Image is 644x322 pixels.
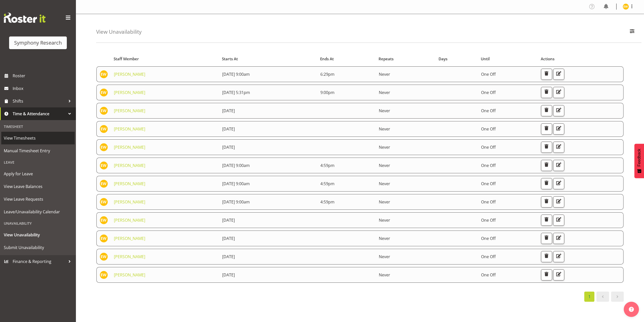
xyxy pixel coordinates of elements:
[481,90,496,95] span: One Off
[379,254,390,259] span: Never
[320,181,335,186] span: 4:59pm
[222,56,238,62] span: Starts At
[541,196,552,207] button: Delete Unavailability
[4,183,72,190] span: View Leave Balances
[222,144,235,150] span: [DATE]
[4,147,72,155] span: Manual Timesheet Entry
[627,26,637,37] button: Filter Employees
[541,69,552,80] button: Delete Unavailability
[439,56,447,62] span: Days
[96,29,141,35] h4: View Unavailability
[4,170,72,178] span: Apply for Leave
[379,56,393,62] span: Repeats
[541,105,552,116] button: Delete Unavailability
[1,180,75,193] a: View Leave Balances
[100,88,108,97] img: enrica-walsh11863.jpg
[1,218,75,229] div: Unavailability
[541,178,552,189] button: Delete Unavailability
[541,87,552,98] button: Delete Unavailability
[379,163,390,168] span: Never
[541,123,552,135] button: Delete Unavailability
[629,307,634,312] img: help-xxl-2.png
[553,87,564,98] button: Edit Unavailability
[100,198,108,206] img: enrica-walsh11863.jpg
[481,71,496,77] span: One Off
[13,110,66,118] span: Time & Attendance
[553,178,564,189] button: Edit Unavailability
[114,71,145,77] a: [PERSON_NAME]
[114,144,145,150] a: [PERSON_NAME]
[100,161,108,169] img: enrica-walsh11863.jpg
[379,272,390,278] span: Never
[114,56,139,62] span: Staff Member
[222,126,235,132] span: [DATE]
[553,69,564,80] button: Edit Unavailability
[541,233,552,244] button: Delete Unavailability
[100,234,108,242] img: enrica-walsh11863.jpg
[379,144,390,150] span: Never
[114,272,145,278] a: [PERSON_NAME]
[379,90,390,95] span: Never
[4,208,72,216] span: Leave/Unavailability Calendar
[481,272,496,278] span: One Off
[379,126,390,132] span: Never
[553,160,564,171] button: Edit Unavailability
[481,217,496,223] span: One Off
[1,121,75,132] div: Timesheet
[481,108,496,113] span: One Off
[222,108,235,113] span: [DATE]
[4,13,46,23] img: Rosterit website logo
[14,39,62,47] div: Symphony Research
[481,144,496,150] span: One Off
[320,90,335,95] span: 9:00pm
[1,167,75,180] a: Apply for Leave
[481,236,496,241] span: One Off
[114,163,145,168] a: [PERSON_NAME]
[553,105,564,116] button: Edit Unavailability
[100,125,108,133] img: enrica-walsh11863.jpg
[222,217,235,223] span: [DATE]
[1,205,75,218] a: Leave/Unavailability Calendar
[222,181,250,186] span: [DATE] 9:00am
[553,215,564,226] button: Edit Unavailability
[4,244,72,251] span: Submit Unavailability
[481,254,496,259] span: One Off
[222,272,235,278] span: [DATE]
[114,254,145,259] a: [PERSON_NAME]
[114,217,145,223] a: [PERSON_NAME]
[541,269,552,280] button: Delete Unavailability
[1,144,75,157] a: Manual Timesheet Entry
[114,199,145,205] a: [PERSON_NAME]
[541,160,552,171] button: Delete Unavailability
[100,216,108,224] img: enrica-walsh11863.jpg
[114,236,145,241] a: [PERSON_NAME]
[553,233,564,244] button: Edit Unavailability
[379,199,390,205] span: Never
[481,199,496,205] span: One Off
[553,196,564,207] button: Edit Unavailability
[1,193,75,205] a: View Leave Requests
[13,97,66,105] span: Shifts
[320,56,334,62] span: Ends At
[13,85,73,92] span: Inbox
[379,181,390,186] span: Never
[553,269,564,280] button: Edit Unavailability
[541,215,552,226] button: Delete Unavailability
[481,181,496,186] span: One Off
[100,253,108,261] img: enrica-walsh11863.jpg
[114,181,145,186] a: [PERSON_NAME]
[114,90,145,95] a: [PERSON_NAME]
[1,157,75,167] div: Leave
[100,143,108,151] img: enrica-walsh11863.jpg
[13,258,66,265] span: Finance & Reporting
[481,56,490,62] span: Until
[1,241,75,254] a: Submit Unavailability
[100,107,108,115] img: enrica-walsh11863.jpg
[100,271,108,279] img: enrica-walsh11863.jpg
[541,56,554,62] span: Actions
[222,254,235,259] span: [DATE]
[222,163,250,168] span: [DATE] 9:00am
[320,163,335,168] span: 4:59pm
[541,142,552,153] button: Delete Unavailability
[4,195,72,203] span: View Leave Requests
